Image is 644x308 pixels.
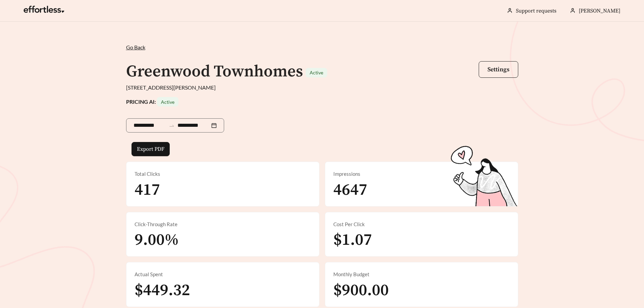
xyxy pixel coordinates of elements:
[126,44,145,50] span: Go Back
[579,7,620,14] span: [PERSON_NAME]
[126,98,178,105] strong: PRICING AI:
[169,123,175,129] span: swap-right
[310,70,323,75] span: Active
[333,220,510,228] div: Cost Per Click
[333,170,510,178] div: Impressions
[126,84,518,92] div: [STREET_ADDRESS][PERSON_NAME]
[479,61,518,78] button: Settings
[135,180,160,200] span: 417
[135,220,311,228] div: Click-Through Rate
[135,170,311,178] div: Total Clicks
[333,280,389,301] span: $900.00
[161,99,174,105] span: Active
[135,270,311,278] div: Actual Spent
[135,230,179,250] span: 9.00%
[516,7,556,14] a: Support requests
[126,62,303,82] h1: Greenwood Townhomes
[333,230,372,250] span: $1.07
[137,145,164,153] span: Export PDF
[135,280,190,301] span: $449.32
[333,270,510,278] div: Monthly Budget
[169,122,175,128] span: to
[132,142,170,156] button: Export PDF
[487,66,509,73] span: Settings
[333,180,367,200] span: 4647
